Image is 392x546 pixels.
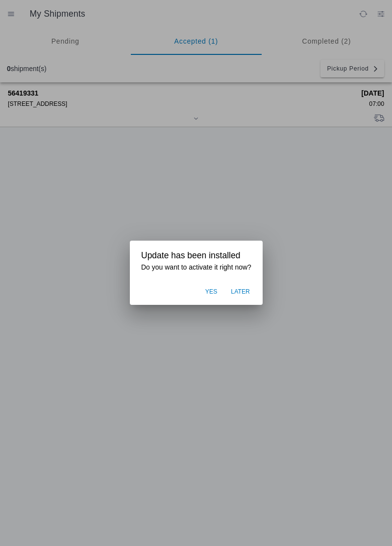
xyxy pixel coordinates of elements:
button: Yes [200,283,222,301]
span: Later [231,288,250,297]
span: Yes [205,288,217,297]
h3: Do you want to activate it right now? [141,263,251,272]
button: Later [226,283,255,301]
h2: Update has been installed [141,250,251,261]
